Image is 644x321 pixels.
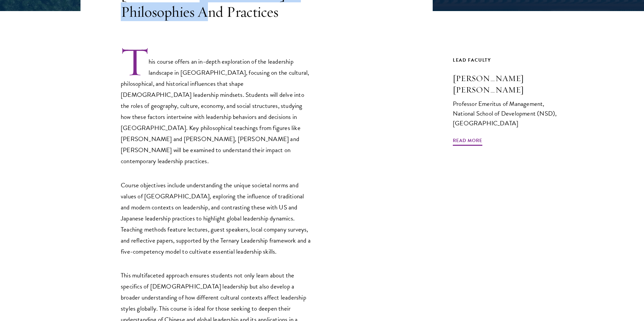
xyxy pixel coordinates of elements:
span: Read More [453,136,482,147]
a: Lead Faculty [PERSON_NAME] [PERSON_NAME] Professor Emeritus of Management, National School of Dev... [453,56,563,141]
h3: [PERSON_NAME] [PERSON_NAME] [453,73,563,95]
div: Professor Emeritus of Management, National School of Development (NSD), [GEOGRAPHIC_DATA] [453,99,563,128]
p: This course offers an in-depth exploration of the leadership landscape in [GEOGRAPHIC_DATA], focu... [121,46,312,167]
p: Course objectives include understanding the unique societal norms and values of [GEOGRAPHIC_DATA]... [121,180,312,257]
div: Lead Faculty [453,56,563,64]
